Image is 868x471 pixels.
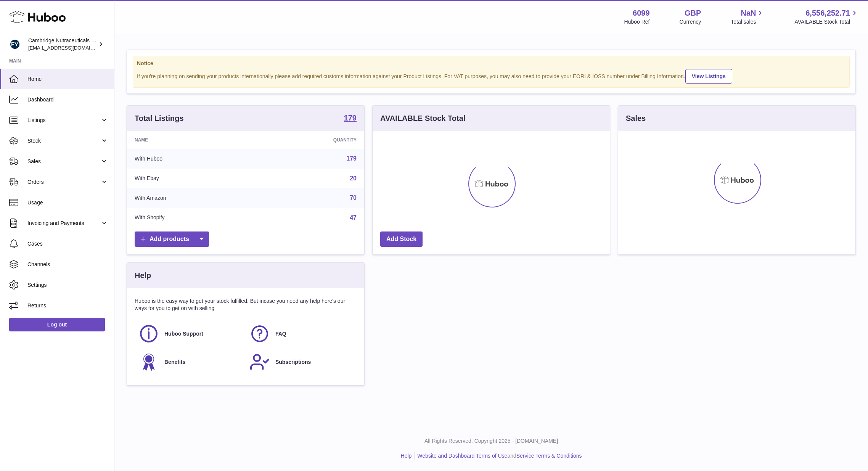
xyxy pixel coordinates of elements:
strong: GBP [685,8,701,18]
span: Huboo Support [164,330,203,338]
td: With Amazon [127,188,257,208]
span: Returns [27,302,108,309]
td: With Huboo [127,149,257,169]
a: Benefits [138,352,242,372]
span: FAQ [275,330,286,338]
span: Stock [27,137,100,145]
p: Huboo is the easy way to get your stock fulfilled. But incase you need any help here's our ways f... [135,297,357,312]
h3: Sales [626,113,646,124]
td: With Shopify [127,208,257,228]
td: With Ebay [127,169,257,188]
th: Name [127,131,257,149]
p: All Rights Reserved. Copyright 2025 - [DOMAIN_NAME] [121,437,862,445]
a: Subscriptions [249,352,353,372]
strong: Notice [137,60,845,67]
a: 179 [344,114,357,123]
span: Invoicing and Payments [27,220,100,227]
span: Sales [27,158,100,165]
strong: 6099 [633,8,650,18]
a: 179 [346,155,357,162]
a: FAQ [249,323,353,344]
span: Listings [27,117,100,124]
a: Log out [9,318,105,331]
span: NaN [741,8,756,18]
span: [EMAIL_ADDRESS][DOMAIN_NAME] [28,45,112,51]
span: Settings [27,281,108,289]
span: Subscriptions [275,358,311,366]
th: Quantity [257,131,364,149]
div: Currency [680,18,701,26]
a: 6,556,252.71 AVAILABLE Stock Total [794,8,859,26]
a: Huboo Support [138,323,242,344]
div: If you're planning on sending your products internationally please add required customs informati... [137,68,845,84]
img: huboo@camnutra.com [9,39,21,50]
a: Website and Dashboard Terms of Use [417,453,507,459]
span: Home [27,76,108,83]
span: Cases [27,240,108,248]
span: Channels [27,261,108,268]
li: and [415,452,582,460]
a: 70 [350,195,357,201]
span: Total sales [731,18,765,26]
h3: Help [135,270,151,281]
h3: Total Listings [135,113,184,124]
span: Dashboard [27,96,108,103]
a: View Listings [685,69,732,84]
a: NaN Total sales [731,8,765,26]
span: 6,556,252.71 [805,8,850,18]
a: Service Terms & Conditions [516,453,582,459]
a: Help [401,453,412,459]
a: Add products [135,231,209,247]
span: Orders [27,178,100,186]
div: Huboo Ref [624,18,650,26]
span: Usage [27,199,108,206]
strong: 179 [344,114,357,122]
h3: AVAILABLE Stock Total [380,113,465,124]
div: Cambridge Nutraceuticals Ltd [28,37,97,51]
span: Benefits [164,358,185,366]
a: 47 [350,214,357,221]
span: AVAILABLE Stock Total [794,18,859,26]
a: Add Stock [380,231,423,247]
a: 20 [350,175,357,182]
